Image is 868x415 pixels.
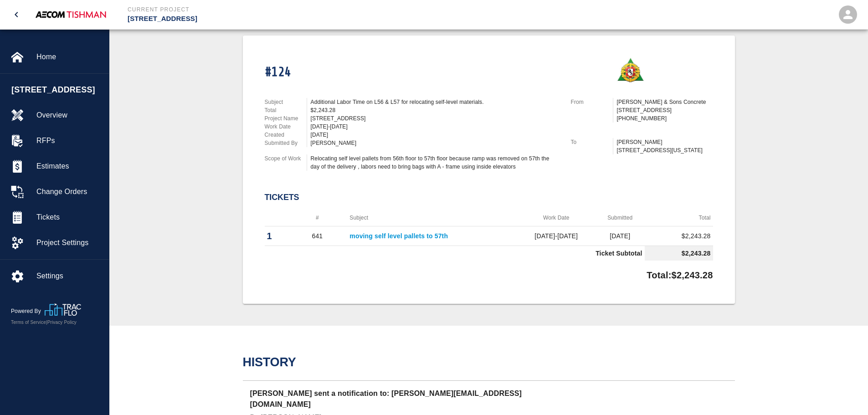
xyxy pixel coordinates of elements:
p: 1 [267,229,285,243]
th: # [288,210,348,226]
img: AECOM Tishman [32,8,109,21]
p: Current Project [128,5,483,14]
p: [PERSON_NAME] [617,138,713,146]
img: Roger & Sons Concrete [616,57,644,83]
p: Subject [265,98,307,106]
div: Additional Labor Time on L56 & L57 for relocating self-level materials. [311,98,560,106]
td: [DATE]-[DATE] [517,226,596,246]
p: Total [265,106,307,114]
div: $2,243.28 [311,106,560,114]
p: [PERSON_NAME] & Sons Concrete [617,98,713,106]
button: open drawer [5,4,27,26]
p: Powered By [11,307,45,315]
h1: #124 [265,65,291,80]
div: Relocating self level pallets from 56th floor to 57th floor because ramp was removed on 57th the ... [311,154,560,171]
p: From [571,98,613,106]
th: Subject [347,210,517,226]
span: Change Orders [36,186,102,197]
p: Work Date [265,123,307,131]
iframe: Chat Widget [822,371,868,415]
span: Estimates [36,161,102,172]
a: Privacy Policy [47,320,77,325]
th: Work Date [517,210,596,226]
div: [DATE] [311,131,560,139]
p: [PHONE_NUMBER] [617,114,713,123]
div: [PERSON_NAME] [311,139,560,147]
p: Scope of Work [265,154,307,163]
div: [STREET_ADDRESS] [311,114,560,123]
img: TracFlo [45,303,81,316]
span: RFPs [36,135,102,146]
p: Project Name [265,114,307,123]
span: [STREET_ADDRESS] [11,84,104,96]
span: Home [36,51,102,62]
span: Settings [36,271,102,282]
p: [STREET_ADDRESS] [128,14,483,24]
td: 641 [288,226,348,246]
th: Total [645,210,713,226]
span: Tickets [36,212,102,223]
p: Submitted By [265,139,307,147]
span: Overview [36,110,102,121]
p: To [571,138,613,146]
a: moving self level pallets to 57th [349,232,448,240]
p: [STREET_ADDRESS] [617,106,713,114]
td: $2,243.28 [645,246,713,261]
td: Ticket Subtotal [265,246,645,261]
span: | [46,320,47,325]
div: [DATE]-[DATE] [311,123,560,131]
h2: Tickets [265,193,713,203]
h2: History [243,355,735,369]
p: Total: $2,243.28 [647,264,713,282]
td: [DATE] [596,226,644,246]
td: $2,243.28 [645,226,713,246]
p: [STREET_ADDRESS][US_STATE] [617,146,713,154]
span: Project Settings [36,237,102,248]
a: Terms of Service [11,320,46,325]
p: Created [265,131,307,139]
p: [PERSON_NAME] sent a notification to: [PERSON_NAME][EMAIL_ADDRESS][DOMAIN_NAME] [250,388,569,412]
th: Submitted [596,210,644,226]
